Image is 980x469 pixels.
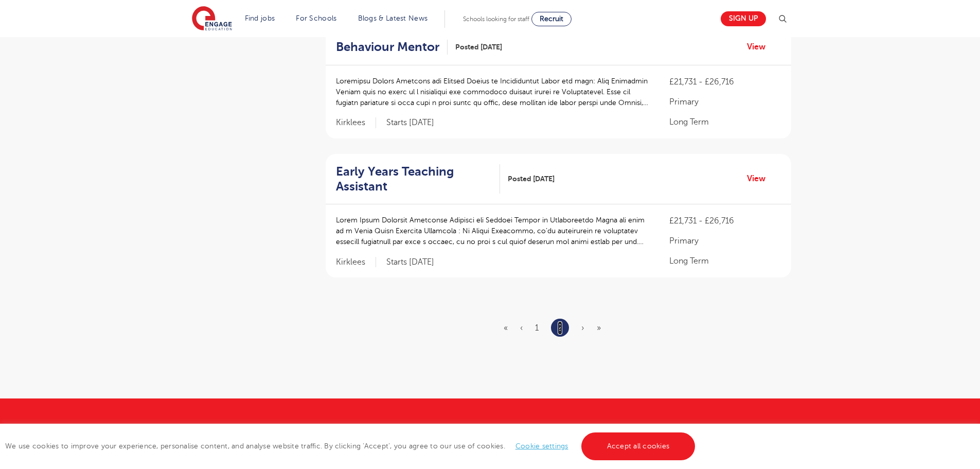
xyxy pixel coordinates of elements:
span: Kirklees [336,257,376,268]
span: Schools looking for staff [463,15,529,23]
p: Starts [DATE] [386,117,434,128]
p: Long Term [669,116,780,128]
span: Recruit [540,15,563,23]
a: Early Years Teaching Assistant [336,164,501,194]
h2: Behaviour Mentor [336,40,439,55]
a: 1 [535,323,539,333]
a: Behaviour Mentor [336,40,448,55]
a: Find jobs [245,14,275,22]
p: Primary [669,235,780,247]
a: View [747,40,773,54]
img: Engage Education [192,6,232,32]
h2: Early Years Teaching Assistant [336,164,492,194]
p: £21,731 - £26,716 [669,215,780,227]
a: For Schools [296,14,336,22]
span: » [597,323,601,333]
a: View [747,172,773,185]
p: Starts [DATE] [386,257,434,268]
p: Loremipsu Dolors Ametcons adi Elitsed Doeius te Incididuntut Labor etd magn: Aliq Enimadmin Venia... [336,76,649,108]
span: › [581,323,584,333]
span: Kirklees [336,117,376,128]
p: Lorem Ipsum Dolorsit Ametconse Adipisci eli Seddoei Tempor in Utlaboreetdo Magna ali enim ad m Ve... [336,215,649,247]
a: 2 [558,321,562,335]
a: Blogs & Latest News [358,14,428,22]
p: Long Term [669,255,780,267]
a: Accept all cookies [581,432,696,460]
span: Posted [DATE] [508,173,555,184]
a: Cookie settings [515,442,568,450]
a: Previous [520,323,523,333]
a: Recruit [531,12,572,26]
p: Primary [669,96,780,108]
span: We use cookies to improve your experience, personalise content, and analyse website traffic. By c... [5,442,698,450]
a: First [504,323,508,333]
p: £21,731 - £26,716 [669,76,780,88]
a: Sign up [721,11,766,26]
span: Posted [DATE] [455,42,502,53]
